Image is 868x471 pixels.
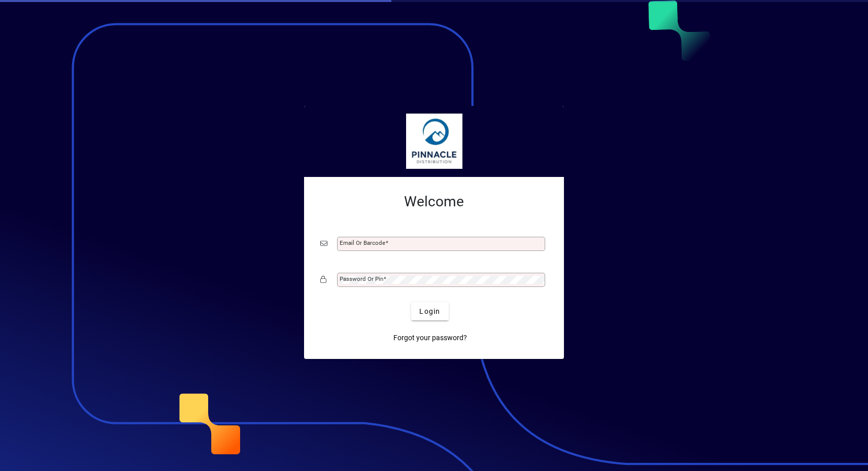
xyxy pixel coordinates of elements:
button: Login [411,302,448,320]
mat-label: Password or Pin [340,275,383,282]
span: Login [419,306,440,317]
span: Forgot your password? [393,333,467,343]
h2: Welcome [320,193,548,210]
mat-label: Email or Barcode [340,239,385,246]
a: Forgot your password? [389,329,471,347]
